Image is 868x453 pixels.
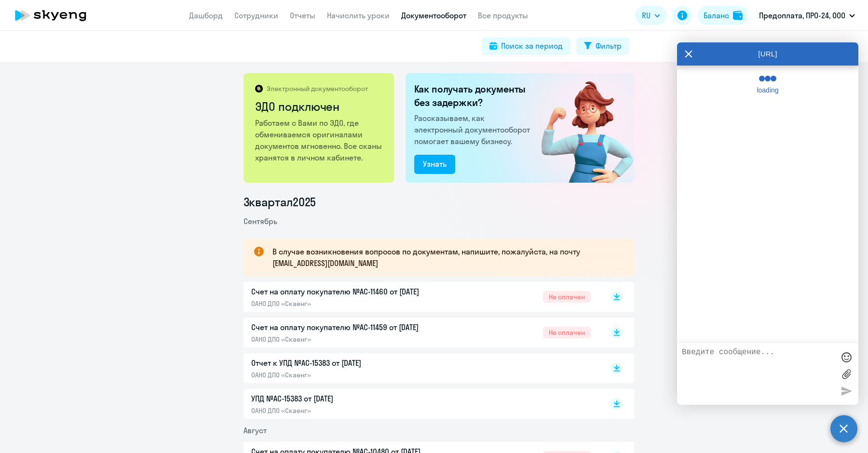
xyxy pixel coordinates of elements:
[642,10,651,21] span: RU
[290,11,315,20] a: Отчеты
[255,117,384,163] p: Работаем с Вами по ЭДО, где обмениваемся оригиналами документов мгновенно. Все сканы хранятся в л...
[251,286,591,308] a: Счет на оплату покупателю №AC-11460 от [DATE]ОАНО ДПО «Скаенг»Не оплачен
[698,6,748,25] button: Балансbalance
[251,286,454,297] p: Счет на оплату покупателю №AC-11460 от [DATE]
[414,82,534,109] h2: Как получать документы без задержки?
[414,112,534,147] p: Рассказываем, как электронный документооборот помогает вашему бизнесу.
[251,321,591,344] a: Счет на оплату покупателю №AC-11459 от [DATE]ОАНО ДПО «Скаенг»Не оплачен
[759,10,845,21] p: Предоплата, ПРО-24, ООО
[401,11,466,20] a: Документооборот
[754,4,860,27] button: Предоплата, ПРО-24, ООО
[635,6,667,25] button: RU
[751,86,785,94] span: loading
[244,426,267,435] span: Август
[327,11,390,20] a: Начислить уроки
[267,84,368,93] p: Электронный документооборот
[251,335,454,344] p: ОАНО ДПО «Скаенг»
[272,246,617,269] p: В случае возникновения вопросов по документам, напишите, пожалуйста, на почту [EMAIL_ADDRESS][DOM...
[251,393,454,404] p: УПД №AC-15383 от [DATE]
[501,40,563,52] div: Поиск за период
[596,40,622,52] div: Фильтр
[189,11,223,20] a: Дашборд
[576,38,629,55] button: Фильтр
[526,73,634,183] img: connected
[704,10,729,21] div: Баланс
[839,367,854,381] label: Лимит 10 файлов
[543,291,591,303] span: Не оплачен
[251,357,591,379] a: Отчет к УПД №AC-15383 от [DATE]ОАНО ДПО «Скаенг»
[255,99,384,114] h2: ЭДО подключен
[251,321,454,333] p: Счет на оплату покупателю №AC-11459 от [DATE]
[423,158,447,170] div: Узнать
[244,216,277,226] span: Сентябрь
[482,38,570,55] button: Поиск за период
[543,327,591,338] span: Не оплачен
[414,155,455,174] button: Узнать
[234,11,278,20] a: Сотрудники
[733,11,743,20] img: balance
[251,371,454,379] p: ОАНО ДПО «Скаенг»
[251,406,454,415] p: ОАНО ДПО «Скаенг»
[251,393,591,415] a: УПД №AC-15383 от [DATE]ОАНО ДПО «Скаенг»
[244,194,634,210] li: 3 квартал 2025
[478,11,528,20] a: Все продукты
[251,357,454,369] p: Отчет к УПД №AC-15383 от [DATE]
[251,299,454,308] p: ОАНО ДПО «Скаенг»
